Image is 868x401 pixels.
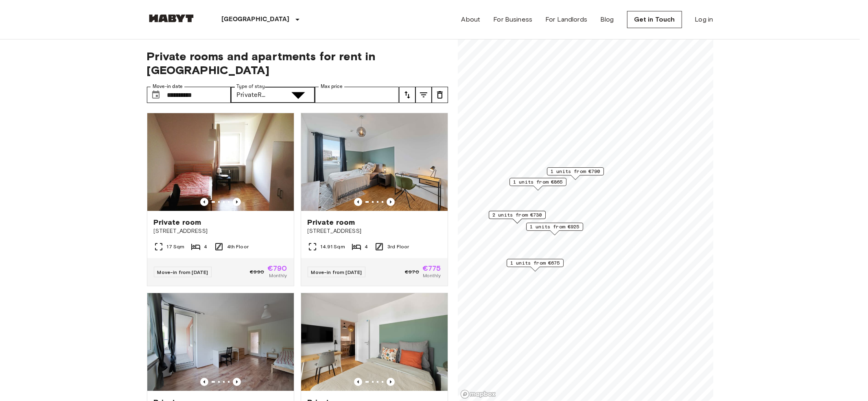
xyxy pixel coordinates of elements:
a: Get in Touch [627,11,682,28]
button: Previous image [354,378,362,386]
span: [STREET_ADDRESS] [154,227,287,235]
span: €790 [267,265,287,272]
span: 2 units from €730 [492,211,542,219]
span: Private room [154,217,201,227]
img: Marketing picture of unit DE-02-001-03M [147,113,294,211]
span: 4 [204,243,207,250]
span: Monthly [269,272,287,279]
a: For Landlords [545,15,587,24]
span: 1 units from €925 [530,223,579,230]
label: Type of stay [236,83,265,90]
button: Previous image [233,378,241,386]
span: 14.91 Sqm [321,243,345,250]
button: Previous image [387,198,395,206]
span: €775 [422,265,441,272]
img: Marketing picture of unit DE-02-023-002-03HF [301,293,448,391]
span: 1 units from €675 [510,259,560,267]
span: Monthly [423,272,441,279]
p: [GEOGRAPHIC_DATA] [222,15,290,24]
div: Map marker [507,259,564,272]
div: Map marker [489,211,546,224]
button: Previous image [354,198,362,206]
span: 1 units from €865 [513,178,563,186]
button: tune [399,87,415,103]
span: 1 units from €790 [551,168,600,175]
div: Map marker [509,178,566,191]
span: 4 [365,243,368,250]
span: Move-in from [DATE] [157,269,208,275]
img: Marketing picture of unit DE-02-019-002-04HF [301,113,448,211]
span: Private room [308,217,355,227]
span: 4th Floor [227,243,249,250]
button: Previous image [233,198,241,206]
div: PrivateRoom [231,87,282,103]
button: Previous image [200,378,208,386]
span: €990 [250,268,264,276]
label: Max price [321,83,343,90]
span: Move-in from [DATE] [311,269,362,275]
button: Previous image [200,198,208,206]
div: Map marker [526,223,583,235]
img: Habyt [147,14,196,22]
a: Blog [600,15,614,24]
span: 3rd Floor [387,243,409,250]
button: tune [415,87,432,103]
button: Choose date, selected date is 1 Oct 2025 [148,87,164,103]
a: About [461,15,481,24]
a: Mapbox logo [460,390,496,399]
span: 17 Sqm [167,243,185,250]
div: Map marker [547,167,604,180]
span: Private rooms and apartments for rent in [GEOGRAPHIC_DATA] [147,49,448,77]
a: Log in [695,15,713,24]
span: €970 [405,268,419,276]
button: Previous image [387,378,395,386]
img: Marketing picture of unit DE-02-029-03M [147,293,294,391]
span: [STREET_ADDRESS] [308,227,441,235]
button: tune [432,87,448,103]
a: For Business [493,15,532,24]
label: Move-in date [153,83,183,90]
